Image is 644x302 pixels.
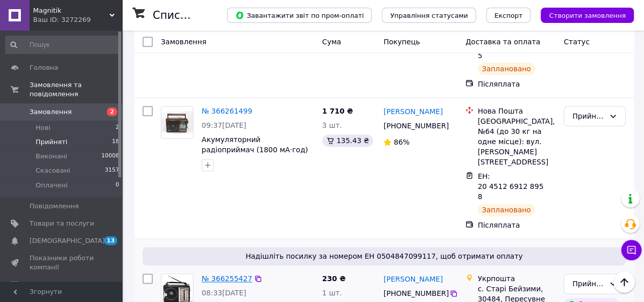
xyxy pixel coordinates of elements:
[33,6,109,15] span: Magnitik
[107,107,117,116] span: 2
[478,79,555,89] div: Післяплата
[478,116,555,167] div: [GEOGRAPHIC_DATA], №64 (до 30 кг на одне місце): вул. [PERSON_NAME][STREET_ADDRESS]
[30,254,94,272] span: Показники роботи компанії
[36,138,67,147] span: Прийняті
[116,181,119,190] span: 0
[322,121,342,129] span: 3 шт.
[112,138,119,147] span: 18
[549,12,626,19] span: Створити замовлення
[36,152,67,161] span: Виконані
[161,38,206,46] span: Замовлення
[202,107,252,115] a: № 366261499
[36,166,70,175] span: Скасовані
[161,106,193,139] a: Фото товару
[494,12,523,19] span: Експорт
[478,220,555,230] div: Післяплата
[5,36,120,54] input: Пошук
[564,38,590,46] span: Статус
[486,8,531,23] button: Експорт
[235,11,363,20] span: Завантажити звіт по пром-оплаті
[322,289,342,297] span: 1 шт.
[153,9,256,21] h1: Список замовлень
[202,135,308,174] a: Акумуляторний радіоприймач (1800 мА·год) GOLON RX-9966UAR/ Портативне FM радіо
[147,251,622,261] span: Надішліть посилку за номером ЕН 0504847099117, щоб отримати оплату
[383,106,442,117] a: [PERSON_NAME]
[383,274,442,284] a: [PERSON_NAME]
[478,172,543,201] span: ЕН: 20 4512 6912 8958
[478,273,555,284] div: Укрпошта
[530,11,634,19] a: Створити замовлення
[30,202,79,211] span: Повідомлення
[383,122,449,130] span: [PHONE_NUMBER]
[465,38,540,46] span: Доставка та оплата
[322,38,341,46] span: Cума
[202,289,246,297] span: 08:33[DATE]
[541,8,634,23] button: Створити замовлення
[322,107,353,115] span: 1 710 ₴
[322,274,346,283] span: 230 ₴
[478,63,535,75] div: Заплановано
[478,106,555,116] div: Нова Пошта
[161,111,193,133] img: Фото товару
[478,204,535,216] div: Заплановано
[202,274,252,283] a: № 366255427
[30,63,58,72] span: Головна
[394,138,409,146] span: 86%
[383,38,419,46] span: Покупець
[105,166,119,175] span: 3157
[116,123,119,132] span: 2
[572,111,605,122] div: Прийнято
[33,15,122,24] div: Ваш ID: 3272269
[383,289,449,297] span: [PHONE_NUMBER]
[101,152,119,161] span: 10008
[30,80,122,99] span: Замовлення та повідомлення
[36,181,68,190] span: Оплачені
[30,107,72,117] span: Замовлення
[382,8,476,23] button: Управління статусами
[322,134,373,147] div: 135.43 ₴
[36,123,50,132] span: Нові
[30,281,56,290] span: Відгуки
[202,121,246,129] span: 09:37[DATE]
[613,271,635,293] button: Наверх
[572,278,605,289] div: Прийнято
[621,240,641,260] button: Чат з покупцем
[30,219,94,228] span: Товари та послуги
[104,236,117,245] span: 13
[30,236,105,245] span: [DEMOGRAPHIC_DATA]
[390,12,468,19] span: Управління статусами
[227,8,372,23] button: Завантажити звіт по пром-оплаті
